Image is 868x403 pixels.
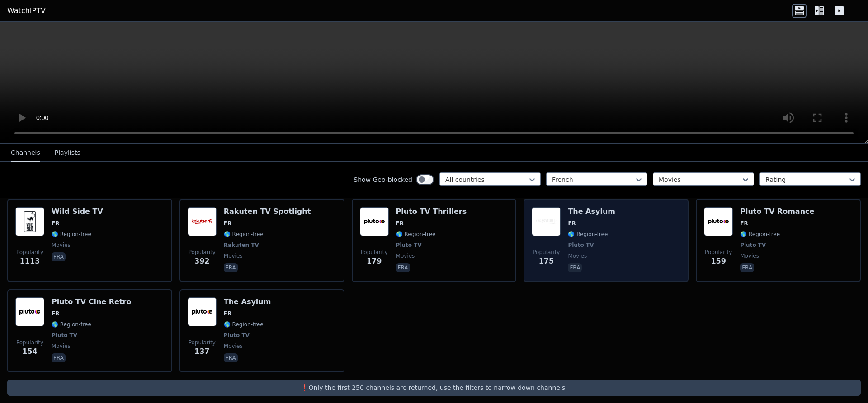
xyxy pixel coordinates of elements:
[52,220,59,227] span: FR
[361,249,388,256] span: Popularity
[224,321,264,328] span: 🌎 Region-free
[16,249,43,256] span: Popularity
[55,144,80,162] button: Playlists
[52,241,71,249] span: movies
[224,297,271,306] h6: The Asylum
[224,231,264,238] span: 🌎 Region-free
[224,220,231,227] span: FR
[396,207,467,216] h6: Pluto TV Thrillers
[367,256,382,267] span: 179
[568,231,608,238] span: 🌎 Region-free
[52,231,91,238] span: 🌎 Region-free
[52,252,66,261] p: fra
[396,252,415,259] span: movies
[52,321,91,328] span: 🌎 Region-free
[568,252,587,259] span: movies
[224,332,250,339] span: Pluto TV
[705,249,732,256] span: Popularity
[11,383,857,392] p: ❗️Only the first 250 channels are returned, use the filters to narrow down channels.
[224,353,238,362] p: fra
[396,241,422,249] span: Pluto TV
[194,346,209,357] span: 137
[740,263,754,272] p: fra
[15,297,44,326] img: Pluto TV Cine Retro
[194,256,209,267] span: 392
[740,241,766,249] span: Pluto TV
[11,144,40,162] button: Channels
[189,339,216,346] span: Popularity
[52,332,77,339] span: Pluto TV
[360,207,389,236] img: Pluto TV Thrillers
[22,346,37,357] span: 154
[16,339,43,346] span: Popularity
[539,256,554,267] span: 175
[20,256,40,267] span: 1113
[52,343,71,350] span: movies
[704,207,733,236] img: Pluto TV Romance
[224,207,311,216] h6: Rakuten TV Spotlight
[354,175,412,184] label: Show Geo-blocked
[188,207,217,236] img: Rakuten TV Spotlight
[224,252,243,259] span: movies
[568,207,615,216] h6: The Asylum
[396,220,404,227] span: FR
[533,249,560,256] span: Popularity
[188,297,217,326] img: The Asylum
[52,207,103,216] h6: Wild Side TV
[52,310,59,317] span: FR
[532,207,561,236] img: The Asylum
[740,220,748,227] span: FR
[396,263,410,272] p: fra
[224,310,231,317] span: FR
[740,252,759,259] span: movies
[396,231,436,238] span: 🌎 Region-free
[568,263,582,272] p: fra
[224,263,238,272] p: fra
[52,353,66,362] p: fra
[740,207,814,216] h6: Pluto TV Romance
[189,249,216,256] span: Popularity
[568,220,576,227] span: FR
[224,241,259,249] span: Rakuten TV
[15,207,44,236] img: Wild Side TV
[52,297,131,306] h6: Pluto TV Cine Retro
[224,343,243,350] span: movies
[711,256,726,267] span: 159
[568,241,594,249] span: Pluto TV
[740,231,780,238] span: 🌎 Region-free
[7,5,46,16] a: WatchIPTV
